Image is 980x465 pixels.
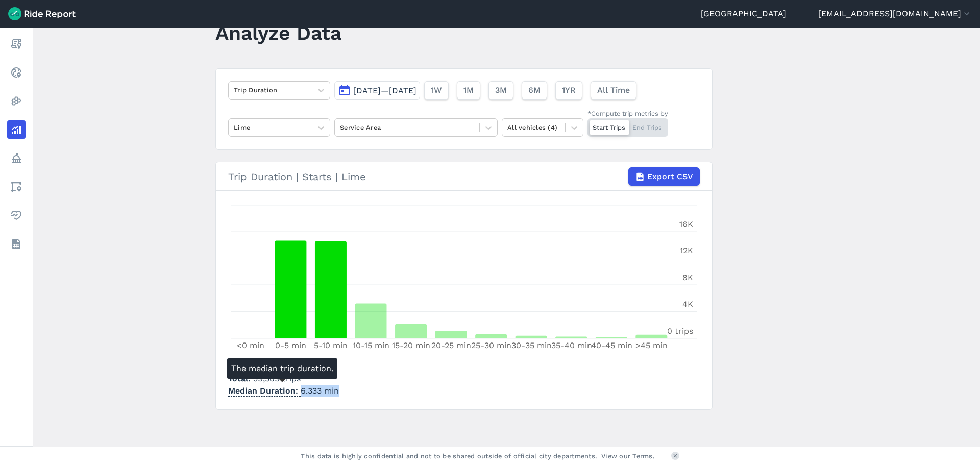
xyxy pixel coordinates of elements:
span: | Starts | Lime [228,361,337,371]
a: Heatmaps [7,92,26,110]
span: 3M [495,84,507,96]
button: [EMAIL_ADDRESS][DOMAIN_NAME] [818,8,972,20]
tspan: 4K [682,299,693,309]
tspan: 8K [682,273,693,282]
img: Ride Report [8,7,76,20]
span: Median Duration [228,383,301,397]
a: Report [7,35,26,53]
button: 1M [457,81,480,100]
tspan: 0 trips [667,326,693,336]
tspan: 35-40 min [551,340,592,350]
p: 6.333 min [228,385,339,397]
tspan: 16K [679,219,693,229]
div: *Compute trip metrics by [587,109,668,118]
span: 39,589 trips [253,374,301,383]
tspan: 25-30 min [471,340,511,350]
span: 1M [463,84,474,96]
a: Policy [7,149,26,167]
span: Trip Duration [228,358,281,372]
a: Realtime [7,63,26,82]
a: [GEOGRAPHIC_DATA] [701,8,786,20]
a: Datasets [7,235,26,253]
span: All Time [597,84,630,96]
button: 1W [424,81,449,100]
a: Health [7,206,26,225]
button: 3M [488,81,513,100]
h1: Analyze Data [215,19,341,47]
tspan: >45 min [635,340,668,350]
span: [DATE]—[DATE] [353,86,416,95]
tspan: 5-10 min [314,340,348,350]
tspan: 10-15 min [353,340,389,350]
span: 1YR [562,84,576,96]
span: Export CSV [647,170,693,183]
span: 1W [431,84,442,96]
button: Export CSV [628,167,700,186]
div: Trip Duration | Starts | Lime [228,167,700,186]
a: View our Terms. [601,451,655,461]
button: 1YR [555,81,582,100]
tspan: 12K [680,246,693,255]
a: Areas [7,178,26,196]
a: Analyze [7,120,26,139]
tspan: 15-20 min [392,340,430,350]
span: Total [228,374,253,383]
tspan: 40-45 min [591,340,632,350]
button: All Time [591,81,636,100]
span: 6M [528,84,541,96]
button: [DATE]—[DATE] [334,81,420,100]
tspan: 0-5 min [275,340,306,350]
button: 6M [522,81,547,100]
tspan: 30-35 min [511,340,552,350]
tspan: 20-25 min [431,340,471,350]
tspan: <0 min [237,340,264,350]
